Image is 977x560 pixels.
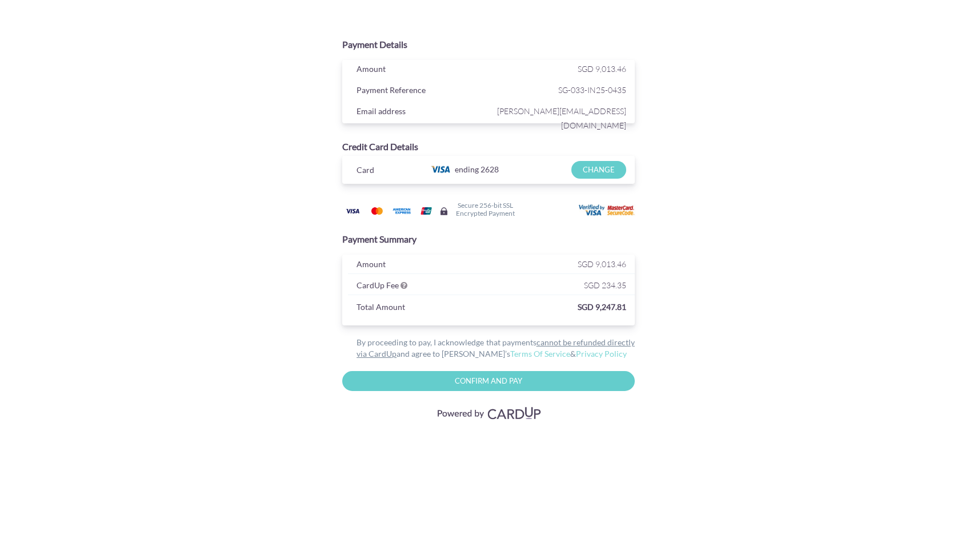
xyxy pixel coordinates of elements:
div: By proceeding to pay, I acknowledge that payments and agree to [PERSON_NAME]’s & [342,337,635,360]
a: Privacy Policy [576,349,627,358]
img: Secure lock [439,207,449,216]
img: Union Pay [415,204,438,218]
div: Payment Details [342,38,635,51]
div: Email address [348,104,491,121]
a: Terms Of Service [510,349,570,358]
div: SGD 234.35 [491,278,635,295]
u: cannot be refunded directly via CardUp [357,337,635,358]
img: Mastercard [366,204,389,218]
span: ending [455,161,479,178]
span: SGD 9,013.46 [578,64,626,74]
div: Total Amount [348,300,443,317]
div: Payment Reference [348,83,491,100]
div: SGD 9,247.81 [443,300,634,317]
input: Confirm and Pay [342,371,635,391]
img: American Express [390,204,413,218]
span: SGD 9,013.46 [578,259,626,269]
span: [PERSON_NAME][EMAIL_ADDRESS][DOMAIN_NAME] [491,104,626,132]
span: 2628 [481,164,499,174]
span: SG-033-IN25-0435 [491,83,626,97]
div: CardUp Fee [348,278,491,295]
img: User card [579,204,636,217]
h6: Secure 256-bit SSL Encrypted Payment [456,202,515,216]
div: Amount [348,62,491,79]
img: Visa, Mastercard [431,402,546,424]
img: Visa [341,204,364,218]
input: CHANGE [571,161,626,179]
div: Card [348,163,419,180]
div: Credit Card Details [342,140,635,154]
div: Payment Summary [342,233,635,246]
div: Amount [348,257,491,274]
